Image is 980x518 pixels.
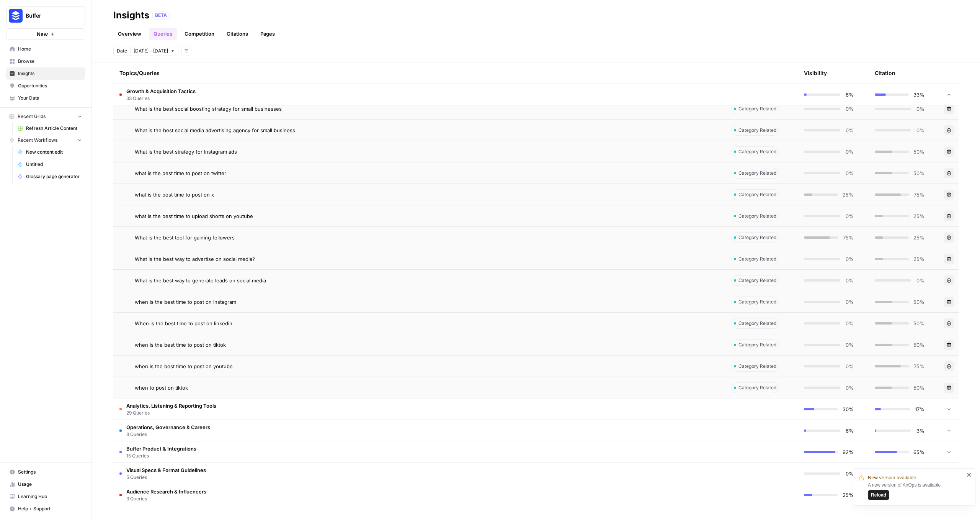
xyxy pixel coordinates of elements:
span: Buffer [26,12,72,20]
span: What is the best tool for gaining followers [135,234,235,241]
div: Visibility [804,69,827,77]
span: when is the best time to post on instagram [135,298,236,306]
a: Opportunities [6,80,85,92]
span: New version available [868,474,916,482]
span: 92% [843,448,854,456]
span: What is the best social boosting strategy for small businesses [135,105,282,113]
span: 8 Queries [126,431,210,438]
span: When is the best time to post on linkedin [135,320,232,327]
span: 8% [845,91,854,98]
span: 0% [845,470,854,477]
span: 50% [913,320,924,327]
span: New content edit [26,149,82,156]
span: 25% [913,212,924,220]
span: when is the best time to post on youtube [135,362,233,370]
span: Analytics, Listening & Reporting Tools [126,402,216,410]
a: Settings [6,466,85,478]
button: Workspace: Buffer [6,6,85,25]
span: 75% [914,191,924,198]
span: Settings [18,469,82,475]
a: Your Data [6,92,85,104]
a: New content edit [14,146,85,158]
span: Reload [871,492,886,498]
span: 3% [916,427,924,434]
span: 0% [916,277,924,284]
span: 17% [915,405,924,413]
span: what is the best time to post on twitter [135,169,226,177]
span: Category Related [738,127,776,134]
span: Category Related [738,234,776,241]
span: 0% [916,126,924,134]
span: Buffer Product & Integrations [126,445,196,452]
a: Learning Hub [6,490,85,503]
span: Category Related [738,341,776,348]
span: 50% [913,298,924,306]
div: Citation [875,62,895,84]
span: Category Related [738,170,776,177]
span: Recent Grids [18,113,46,120]
span: Category Related [738,298,776,305]
span: Help + Support [18,505,82,512]
span: 0% [845,126,854,134]
span: what is the best time to upload shorts on youtube [135,212,253,220]
span: Category Related [738,384,776,391]
span: Operations, Governance & Careers [126,423,210,431]
span: Recent Workflows [18,137,57,144]
div: A new version of AirOps is available. [868,482,964,500]
span: 5 Queries [126,474,206,481]
span: Browse [18,58,82,65]
a: Home [6,43,85,55]
span: 50% [913,169,924,177]
span: Category Related [738,191,776,198]
span: when to post on tiktok [135,384,188,392]
span: 29 Queries [126,410,216,416]
span: 0% [845,169,854,177]
a: Competition [180,28,219,40]
button: close [967,472,972,478]
span: Growth & Acquisition Tactics [126,87,196,95]
a: Refresh Article Content [14,122,85,134]
span: Learning Hub [18,493,82,500]
div: Insights [113,9,149,21]
span: Visual Specs & Format Guidelines [126,466,206,474]
span: 0% [845,320,854,327]
span: 3 Queries [126,495,206,502]
span: Date [117,48,127,54]
span: 0% [845,148,854,156]
div: Topics/Queries [119,62,719,84]
span: What is the best way to advertise on social media? [135,255,255,263]
span: 0% [845,255,854,263]
a: Pages [256,28,279,40]
span: 75% [914,362,924,370]
span: 6% [845,427,854,434]
button: Recent Workflows [6,134,85,146]
span: 25% [843,191,854,198]
span: 15 Queries [126,452,196,459]
span: Refresh Article Content [26,125,82,132]
a: Usage [6,478,85,490]
a: Insights [6,67,85,80]
span: What is the best strategy for Instagram ads [135,148,237,156]
span: Your Data [18,95,82,102]
span: Usage [18,481,82,488]
span: 50% [913,341,924,349]
button: Help + Support [6,503,85,515]
span: 0% [845,362,854,370]
span: Untitled [26,161,82,168]
span: when is the best time to post on tiktok [135,341,226,349]
span: 33 Queries [126,95,196,102]
span: 0% [845,298,854,306]
span: 0% [845,277,854,284]
span: 25% [843,491,854,499]
span: 0% [845,384,854,392]
span: Category Related [738,277,776,284]
a: Browse [6,55,85,67]
span: Category Related [738,148,776,155]
a: Overview [113,28,146,40]
span: Glossary page generator [26,173,82,180]
span: 0% [845,341,854,349]
button: New [6,28,85,40]
span: 30% [843,405,854,413]
span: What is the best way to generate leads on social media [135,277,266,284]
span: 50% [913,148,924,156]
